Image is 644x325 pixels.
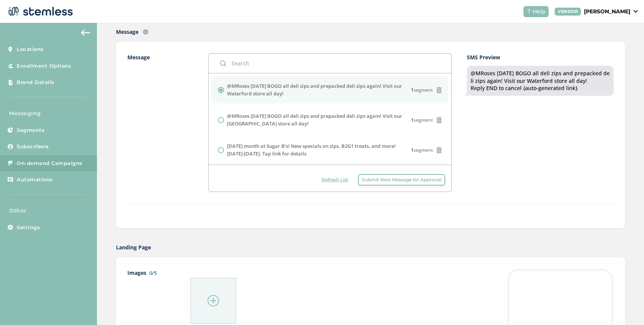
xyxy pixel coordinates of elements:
label: [DATE] month at Sugar B's! New specials on zips, B2G1 treats, and more! [DATE]-[DATE]. Tap link f... [227,143,411,157]
span: segment [411,87,433,94]
span: Settings [17,224,40,231]
span: Submit New Message for Approval [362,176,441,183]
p: [PERSON_NAME] [584,8,630,16]
label: Message [116,28,138,36]
iframe: Chat Widget [606,289,644,325]
img: icon-info-236977d2.svg [143,29,148,35]
img: icon-help-white-03924b79.svg [527,9,531,14]
label: Message [127,53,208,192]
label: Landing Page [116,243,151,251]
span: Refresh List [322,176,348,183]
span: Automations [17,176,53,184]
label: @MRoses [DATE] BOGO all deli zips and prepacked deli zips again! Visit our Waterford store all day! [227,82,411,97]
span: On-demand Campaigns [17,160,82,167]
div: VENDOR [555,8,581,16]
span: segment [411,117,433,124]
input: Search [209,54,451,73]
strong: 1 [411,147,414,153]
button: Submit New Message for Approval [358,174,445,185]
span: Help [533,8,546,16]
strong: 1 [411,117,414,123]
span: Brand Details [17,79,54,86]
span: Enrollment Options [17,62,71,70]
button: Refresh List [318,174,352,185]
img: icon-circle-plus-45441306.svg [208,295,219,306]
label: SMS Preview [467,53,614,61]
label: @MRoses [DATE] BOGO all deli zips and prepacked deli zips again! Visit our [GEOGRAPHIC_DATA] stor... [227,113,411,127]
span: Segments [17,127,44,134]
label: 0/5 [149,270,157,276]
strong: 1 [411,87,414,93]
span: Subscribers [17,143,49,151]
span: Locations [17,46,44,53]
img: icon_down-arrow-small-66adaf34.svg [633,10,638,13]
span: segment [411,147,433,154]
img: logo-dark-0685b13c.svg [6,4,73,19]
div: @MRoses [DATE] BOGO all deli zips and prepacked deli zips again! Visit our Waterford store all da... [471,70,610,92]
img: icon-arrow-back-accent-c549486e.svg [81,30,90,36]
